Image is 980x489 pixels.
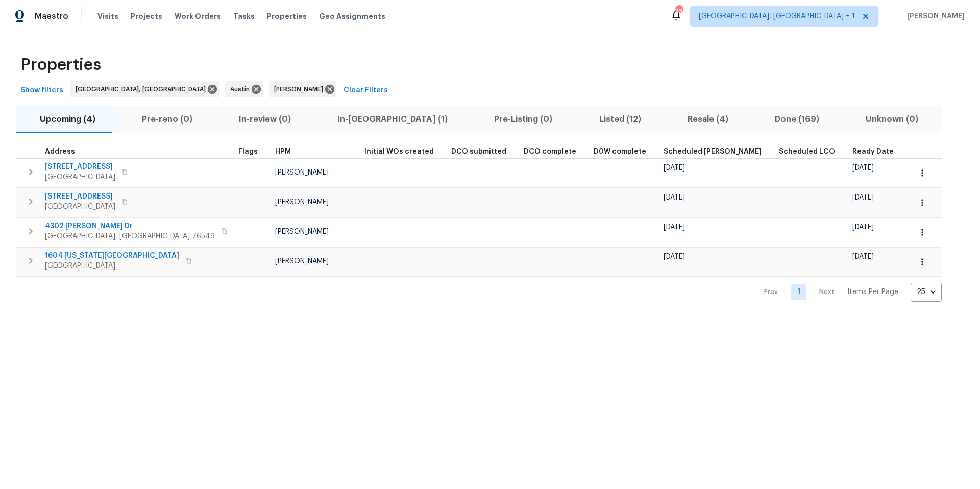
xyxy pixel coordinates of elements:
span: [GEOGRAPHIC_DATA] [45,202,115,212]
span: Visits [97,11,118,21]
span: Pre-Listing (0) [477,112,570,127]
span: [PERSON_NAME] [275,199,329,206]
span: Austin [230,84,254,94]
span: 4302 [PERSON_NAME] Dr [45,221,215,231]
span: Pre-reno (0) [125,112,209,127]
span: Resale (4) [670,112,745,127]
span: [DATE] [852,194,874,201]
button: Show filters [16,81,67,100]
span: Projects [131,11,162,21]
span: Listed (12) [582,112,658,127]
div: Austin [225,81,263,97]
span: [DATE] [852,253,874,260]
span: DCO complete [524,148,576,155]
span: [DATE] [852,164,874,172]
span: [GEOGRAPHIC_DATA], [GEOGRAPHIC_DATA] 76549 [45,231,215,241]
span: [PERSON_NAME] [274,84,327,94]
span: [DATE] [664,224,685,231]
span: Properties [267,11,307,21]
span: Show filters [20,84,63,97]
span: Clear Filters [344,84,388,97]
div: [PERSON_NAME] [269,81,336,97]
span: [DATE] [664,194,685,201]
span: Ready Date [852,148,894,155]
span: Flags [238,148,258,155]
span: Tasks [233,13,255,20]
span: Maestro [35,11,68,21]
div: 25 [911,279,942,305]
span: Scheduled LCO [779,148,835,155]
span: [GEOGRAPHIC_DATA], [GEOGRAPHIC_DATA] + 1 [699,11,855,21]
span: In-[GEOGRAPHIC_DATA] (1) [321,112,465,127]
span: [GEOGRAPHIC_DATA] [45,172,115,182]
div: 33 [675,6,682,16]
span: Initial WOs created [364,148,434,155]
span: Address [45,148,75,155]
span: [PERSON_NAME] [275,258,329,265]
span: HPM [275,148,291,155]
span: [PERSON_NAME] [275,228,329,235]
button: Clear Filters [339,81,392,100]
span: [GEOGRAPHIC_DATA] [45,261,179,271]
span: [PERSON_NAME] [903,11,965,21]
span: Properties [20,60,101,70]
p: Items Per Page [847,287,898,297]
span: [DATE] [852,224,874,231]
span: Geo Assignments [319,11,385,21]
span: [DATE] [664,164,685,172]
span: Scheduled [PERSON_NAME] [664,148,762,155]
nav: Pagination Navigation [754,283,942,302]
span: Upcoming (4) [22,112,112,127]
span: 1604 [US_STATE][GEOGRAPHIC_DATA] [45,251,179,261]
a: Goto page 1 [791,284,806,300]
span: [STREET_ADDRESS] [45,191,115,202]
span: Unknown (0) [849,112,936,127]
div: [GEOGRAPHIC_DATA], [GEOGRAPHIC_DATA] [70,81,219,97]
span: Done (169) [758,112,837,127]
span: [GEOGRAPHIC_DATA], [GEOGRAPHIC_DATA] [76,84,210,94]
span: [PERSON_NAME] [275,169,329,176]
span: D0W complete [594,148,646,155]
span: [STREET_ADDRESS] [45,162,115,172]
span: Work Orders [175,11,221,21]
span: In-review (0) [222,112,308,127]
span: [DATE] [664,253,685,260]
span: DCO submitted [451,148,506,155]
